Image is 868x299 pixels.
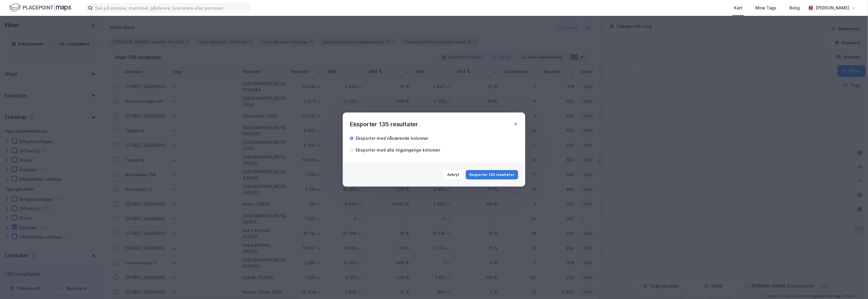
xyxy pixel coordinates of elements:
[816,4,849,11] div: [PERSON_NAME]
[443,170,463,179] button: Avbryt
[839,271,868,299] div: Kontrollprogram for chat
[93,4,250,12] input: Søk på adresse, matrikkel, gårdeiere, leietakere eller personer
[466,170,518,179] button: Eksporter 135 resultater
[755,4,776,11] div: Mine Tags
[350,120,418,129] div: Eksporter 135 resultater
[839,271,868,299] iframe: Chat Widget
[356,135,428,142] div: Eksporter med nåværende kolonner
[356,147,440,154] div: Eksporter med alle tilgjengelige kolonner
[734,4,742,11] div: Kart
[789,4,800,11] div: Bolig
[9,3,71,13] img: logo.f888ab2527a4732fd821a326f86c7f29.svg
